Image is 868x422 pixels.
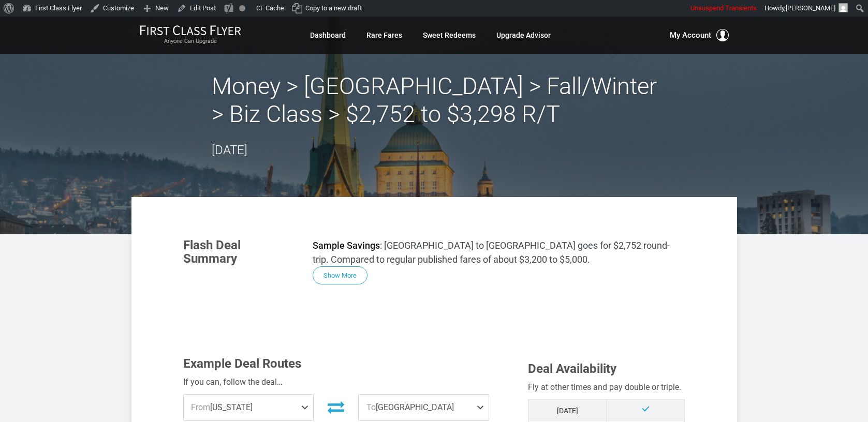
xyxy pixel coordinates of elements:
[313,238,685,266] p: : [GEOGRAPHIC_DATA] to [GEOGRAPHIC_DATA] goes for $2,752 round-trip. Compared to regular publishe...
[528,361,616,376] span: Deal Availability
[183,375,490,389] div: If you can, follow the deal…
[212,143,247,157] time: [DATE]
[313,266,367,284] button: Show More
[140,25,241,36] img: First Class Flyer
[528,399,607,421] td: [DATE]
[191,402,210,412] span: From
[528,381,685,394] div: Fly at other times and pay double or triple.
[310,26,346,44] a: Dashboard
[140,25,241,46] a: First Class FlyerAnyone Can Upgrade
[670,29,729,41] button: My Account
[496,26,551,44] a: Upgrade Advisor
[670,29,711,41] span: My Account
[359,395,489,420] span: [GEOGRAPHIC_DATA]
[140,38,241,45] small: Anyone Can Upgrade
[183,356,301,371] span: Example Deal Routes
[183,238,297,266] h3: Flash Deal Summary
[366,26,402,44] a: Rare Fares
[690,4,757,12] span: Unsuspend Transients
[786,4,835,12] span: [PERSON_NAME]
[366,402,376,412] span: To
[212,72,657,128] h2: Money > [GEOGRAPHIC_DATA] > Fall/Winter > Biz Class > $2,752 to $3,298 R/T
[321,396,350,418] button: Invert Route Direction
[313,240,380,251] strong: Sample Savings
[184,395,314,420] span: [US_STATE]
[423,26,476,44] a: Sweet Redeems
